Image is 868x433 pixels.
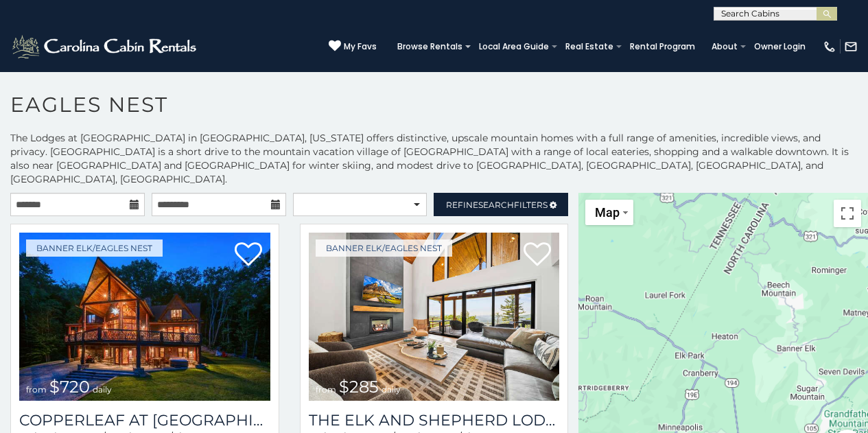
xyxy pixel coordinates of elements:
h3: The Elk And Shepherd Lodge at Eagles Nest [309,411,560,430]
span: Search [478,200,514,210]
span: Map [595,205,620,220]
a: Owner Login [747,37,812,56]
img: mail-regular-white.png [844,40,858,54]
a: Banner Elk/Eagles Nest [316,239,452,257]
a: Local Area Guide [472,37,556,56]
a: RefineSearchFilters [434,193,568,216]
a: Browse Rentals [390,37,469,56]
a: Add to favorites [524,241,551,270]
span: from [316,384,336,395]
img: 1755186149_thumbnail.jpeg [19,233,270,401]
a: My Favs [329,40,377,54]
span: daily [382,384,401,395]
img: White-1-2.png [10,33,200,60]
h3: Copperleaf at Eagles Nest [19,411,270,430]
a: from $285 daily [309,233,560,401]
span: $720 [49,377,90,397]
a: Add to favorites [235,241,262,270]
span: My Favs [344,40,377,53]
button: Toggle fullscreen view [834,200,861,227]
a: from $720 daily [19,233,270,401]
span: daily [93,384,112,395]
a: Rental Program [623,37,702,56]
button: Change map style [585,200,633,225]
img: 1750357651_thumbnail.jpeg [309,233,560,401]
a: About [705,37,744,56]
span: $285 [339,377,379,397]
a: Real Estate [559,37,620,56]
a: Banner Elk/Eagles Nest [26,239,163,257]
a: Copperleaf at [GEOGRAPHIC_DATA] [19,411,270,430]
span: Refine Filters [446,200,548,210]
a: The Elk And Shepherd Lodge at [GEOGRAPHIC_DATA] [309,411,560,430]
span: from [26,384,47,395]
img: phone-regular-white.png [823,40,836,54]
